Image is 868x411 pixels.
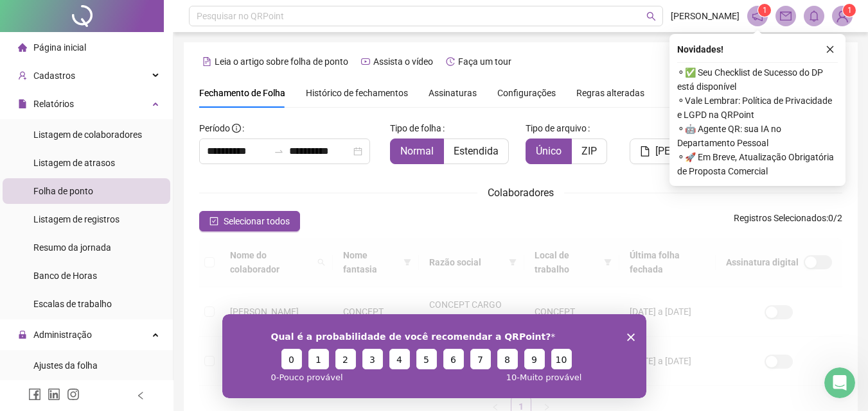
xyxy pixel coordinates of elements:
[677,122,838,150] span: ⚬ 🤖 Agente QR: sua IA no Departamento Pessoal
[33,242,111,253] span: Resumo da jornada
[390,121,441,135] span: Tipo de folha
[202,57,211,66] span: file-text
[677,65,838,94] span: ⚬ ✅ Seu Checklist de Sucesso do DP está disponível
[33,330,92,340] span: Administração
[833,6,852,26] img: 86015
[33,271,97,281] span: Banco de Horas
[536,145,562,157] span: Único
[454,145,499,157] span: Estendida
[808,10,820,22] span: bell
[429,88,477,97] span: Assinaturas
[446,57,455,66] span: history
[33,214,120,224] span: Listagem de registros
[224,214,290,228] span: Selecionar todos
[671,9,740,23] span: [PERSON_NAME]
[640,146,650,156] span: file
[734,213,826,223] span: Registros Selecionados
[677,150,838,178] span: ⚬ 🚀 Em Breve, Atualização Obrigatória de Proposta Comercial
[581,145,597,157] span: ZIP
[400,145,434,157] span: Normal
[488,187,554,199] span: Colaboradores
[215,56,348,67] span: Leia o artigo sobre folha de ponto
[199,123,230,133] span: Período
[763,6,767,15] span: 1
[18,71,27,80] span: user-add
[630,138,743,164] button: [PERSON_NAME]
[67,388,80,401] span: instagram
[136,391,145,400] span: left
[33,186,93,196] span: Folha de ponto
[677,94,838,122] span: ⚬ Vale Lembrar: Política de Privacidade e LGPD na QRPoint
[847,6,852,15] span: 1
[274,146,284,156] span: to
[18,330,27,339] span: lock
[526,121,587,135] span: Tipo de arquivo
[199,88,285,98] span: Fechamento de Folha
[677,42,723,56] span: Novidades !
[576,88,644,97] span: Regras alteradas
[232,124,241,133] span: info-circle
[33,71,75,81] span: Cadastros
[752,10,763,22] span: notification
[646,12,656,21] span: search
[458,56,511,67] span: Faça um tour
[222,314,646,398] iframe: Pesquisa da QRPoint
[758,4,771,17] sup: 1
[361,57,370,66] span: youtube
[209,217,218,226] span: check-square
[843,4,856,17] sup: Atualize o seu contato no menu Meus Dados
[655,144,732,159] span: [PERSON_NAME]
[33,99,74,109] span: Relatórios
[306,88,408,98] span: Histórico de fechamentos
[33,360,98,371] span: Ajustes da folha
[28,388,41,401] span: facebook
[824,367,855,398] iframe: Intercom live chat
[33,130,142,140] span: Listagem de colaboradores
[734,211,842,231] span: : 0 / 2
[373,56,433,67] span: Assista o vídeo
[18,99,27,108] span: file
[780,10,792,22] span: mail
[33,158,115,168] span: Listagem de atrasos
[33,299,112,309] span: Escalas de trabalho
[274,146,284,156] span: swap-right
[826,45,835,54] span: close
[18,43,27,52] span: home
[48,388,60,401] span: linkedin
[33,42,86,53] span: Página inicial
[199,211,300,231] button: Selecionar todos
[497,88,556,97] span: Configurações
